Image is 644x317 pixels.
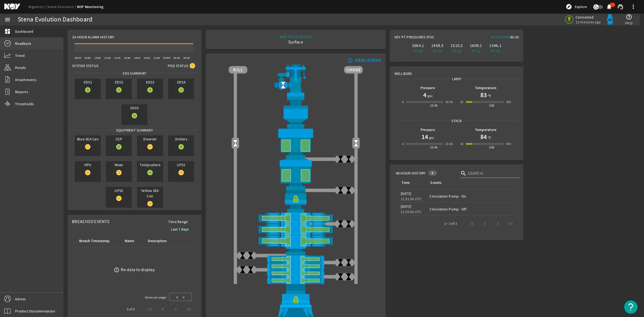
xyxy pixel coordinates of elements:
[137,161,163,169] span: Toolpushers
[617,3,624,10] mat-icon: support_agent
[402,99,404,105] div: 0
[448,43,465,48] div: 1510.3
[147,238,174,244] div: Description
[231,139,239,147] img: Valve2Open.png
[280,39,312,45] div: Surface
[449,118,464,123] span: Stack
[163,56,171,60] text: [DATE]
[229,190,363,212] img: RiserConnectorLock.png
[229,247,363,256] img: BopBodyShearBottom.png
[247,266,255,274] img: ValveClose.png
[106,135,132,143] span: CCP
[576,15,601,20] span: Connected
[336,186,345,194] img: ValveClose.png
[154,56,160,60] text: 22:00
[390,67,524,76] div: Wellbore
[247,252,255,260] img: ValveClose.png
[168,63,188,68] span: Pod Status
[450,76,463,82] span: LMRP
[114,267,119,273] mat-icon: error_outline
[422,133,428,141] h1: 14
[430,180,441,186] div: Events
[352,139,360,147] img: Valve2Open.png
[428,170,437,176] div: 2
[480,133,487,141] h1: 84
[229,128,363,159] img: UpperAnnularOpen.png
[229,270,363,277] img: PipeRamOpen.png
[624,300,638,314] button: Open Resource Center
[566,3,572,10] mat-icon: explore
[229,159,363,190] img: LowerAnnularOpen.png
[75,78,101,86] span: EDS1
[15,53,25,58] span: Trend
[506,141,511,147] div: 350
[480,91,487,99] h1: 83
[164,219,193,224] span: Time Range:
[75,135,101,143] span: Blue SEA Can
[336,220,345,228] img: ValveClose.png
[345,258,353,267] img: ValveClose.png
[168,78,194,86] span: EDS4
[167,224,193,234] button: Last 7 days
[606,3,612,10] mat-icon: notifications
[429,43,446,48] div: 1458.3
[77,4,104,9] a: BOP Monitoring
[475,127,497,132] b: Temperature
[145,295,167,300] div: Items per page:
[121,104,148,112] span: EDS5
[468,170,516,177] input: Search
[401,191,412,196] legacy-datetime-component: [DATE]
[448,48,465,54] div: PT-10
[423,91,426,99] h1: 4
[15,308,55,314] span: Product Documentation
[229,64,363,96] img: RiserAdapter.png
[346,58,353,63] mat-icon: info_outline
[491,35,511,39] span: Active Pod
[75,56,81,60] text: 06:00
[467,43,485,48] div: 1609.1
[401,180,423,186] div: Time
[144,56,150,60] text: 20:00
[460,99,464,105] div: 32
[4,28,11,35] mat-icon: dashboard
[114,56,120,60] text: 14:00
[174,56,180,60] text: 02:00
[239,252,247,260] img: ValveClose.png
[394,34,457,42] div: Key PT Pressures (PSI)
[506,99,511,105] div: 350
[124,56,130,60] text: 16:00
[401,180,410,186] div: Time
[336,155,345,163] img: ValveClose.png
[420,85,435,90] b: Pressure
[121,267,155,272] div: No data to display.
[28,4,47,9] a: Rigsentry
[401,204,412,209] legacy-datetime-component: [DATE]
[345,186,353,194] img: ValveClose.png
[430,103,438,108] div: 15.0k
[78,238,118,244] div: Breach Timestamp
[345,220,353,228] img: ValveClose.png
[94,56,101,60] text: 10:00
[106,187,132,194] span: UPS2
[420,127,435,132] b: Pressure
[510,35,519,39] span: Blue
[489,103,494,108] div: 250
[430,145,438,150] div: 15.0k
[127,307,135,312] div: 0 of 0
[79,238,109,244] div: Breach Timestamp
[134,56,140,60] text: 18:00
[114,127,155,133] span: Equipment Summary
[72,63,98,68] span: System Status
[15,65,26,70] span: Panels
[487,135,491,140] span: °F
[402,141,404,147] div: 0
[336,273,345,281] img: ValveClose.png
[106,161,132,169] span: Mixer
[72,34,114,40] span: 24-Hour Alarm History
[487,48,504,54] div: PT-14
[15,77,36,82] span: Attachments
[85,56,91,60] text: 08:00
[625,20,633,25] span: Help
[168,135,194,143] span: Drillers
[575,4,587,9] span: Explore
